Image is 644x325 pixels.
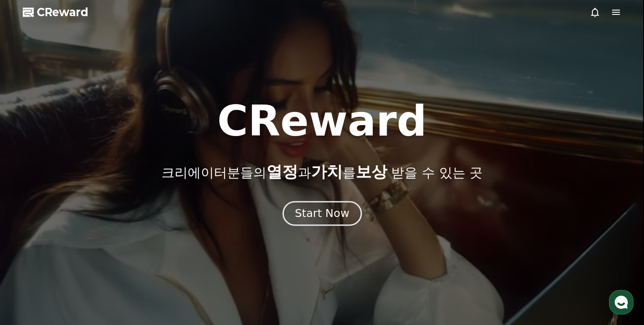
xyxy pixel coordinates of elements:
button: Start Now [282,201,361,226]
span: 대화 [80,266,91,273]
span: 가치 [311,163,343,181]
a: 홈 [3,252,58,274]
a: Start Now [284,210,360,219]
div: Start Now [295,206,349,221]
span: 열정 [266,163,298,181]
span: 설정 [135,266,146,273]
a: 설정 [113,252,168,274]
p: 크리에이터분들의 과 를 받을 수 있는 곳 [161,163,483,181]
h1: CReward [217,100,427,142]
span: 보상 [356,163,387,181]
a: CReward [23,5,88,19]
span: 홈 [28,266,33,273]
a: 대화 [58,252,113,274]
span: CReward [37,5,88,19]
